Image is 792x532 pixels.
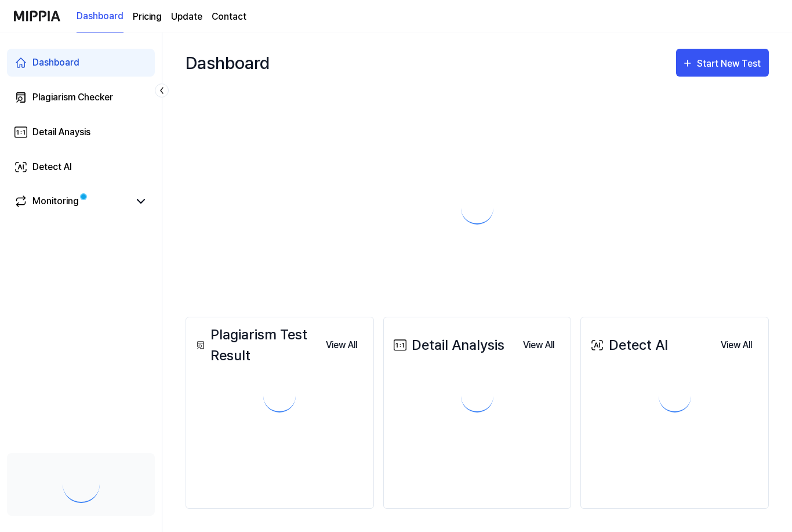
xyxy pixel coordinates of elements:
[171,10,202,24] a: Update
[7,49,155,77] a: Dashboard
[697,56,763,71] div: Start New Test
[133,10,162,24] a: Pricing
[317,333,366,357] a: View All
[32,125,90,139] div: Detail Anaysis
[186,44,270,81] div: Dashboard
[711,334,761,357] button: View All
[676,49,769,77] button: Start New Test
[7,84,155,111] a: Plagiarism Checker
[588,335,668,356] div: Detect AI
[514,333,564,357] a: View All
[514,334,564,357] button: View All
[77,1,123,32] a: Dashboard
[32,194,79,208] div: Monitoring
[193,324,317,366] div: Plagiarism Test Result
[711,333,761,357] a: View All
[14,194,129,208] a: Monitoring
[7,153,155,181] a: Detect AI
[212,10,246,24] a: Contact
[32,91,113,104] div: Plagiarism Checker
[7,118,155,146] a: Detail Anaysis
[32,160,72,174] div: Detect AI
[317,334,366,357] button: View All
[391,335,504,356] div: Detail Analysis
[32,56,79,70] div: Dashboard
